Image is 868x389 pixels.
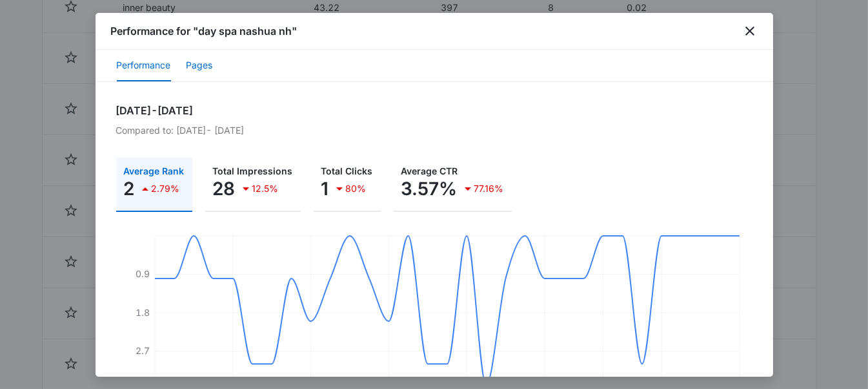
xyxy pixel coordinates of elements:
h1: Performance for "day spa nashua nh" [111,23,298,39]
p: 2 [124,178,135,199]
p: Average Rank [124,167,185,176]
p: 80% [346,184,367,193]
p: Average CTR [401,167,504,176]
p: 77.16% [474,184,504,193]
button: Performance [117,50,171,81]
p: Total Impressions [213,167,293,176]
h2: [DATE] - [DATE] [116,103,752,118]
tspan: 1.8 [136,307,150,318]
p: 2.79% [152,184,180,193]
p: 28 [213,178,236,199]
p: Compared to: [DATE] - [DATE] [116,123,752,137]
p: 3.57% [401,178,458,199]
p: 12.5% [252,184,279,193]
button: close [742,23,758,39]
p: Total Clicks [321,167,373,176]
p: 1 [321,178,329,199]
button: Pages [187,50,213,81]
tspan: 2.7 [136,345,150,356]
tspan: 0.9 [136,268,150,279]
